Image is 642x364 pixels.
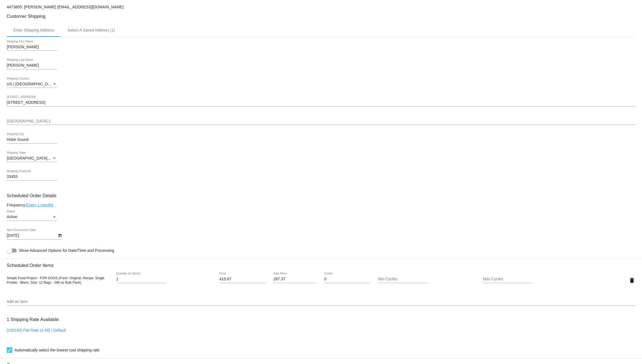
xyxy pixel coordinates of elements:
mat-select: Shipping State [7,156,57,161]
h3: Customer Shipping [7,14,635,19]
input: Next Occurrence Date [7,233,57,238]
input: Add an item [7,300,635,304]
input: Min Cycles [378,277,428,281]
button: Open calendar [57,232,63,238]
input: Shipping First Name [7,45,57,49]
input: Shipping Street 1 [7,100,635,105]
input: Shipping Street 2 [7,119,635,124]
input: Price [219,277,265,281]
input: Shipping Postcode [7,175,57,179]
p: 4473805: [PERSON_NAME] [EMAIL_ADDRESS][DOMAIN_NAME] [7,5,635,9]
div: Frequency: [7,203,635,207]
h3: 1 Shipping Rate Available [7,314,59,326]
input: Sale Price [273,277,316,281]
mat-icon: delete [629,277,635,284]
div: Select A Saved Address (1) [68,28,115,32]
span: Show Advanced Options for Date/Time and Processing [19,248,114,253]
h3: Scheduled Order Details [7,193,635,198]
mat-select: Status [7,215,57,219]
input: Quantity (In Stock) [116,277,166,281]
a: Every 1 months [26,203,53,207]
input: Max Cycles [483,277,533,281]
input: Shipping City [7,138,57,142]
span: Active [7,214,17,219]
h3: Scheduled Order Items [7,259,635,268]
a: [150183] Flat Rate (4.99) | Default [7,328,66,332]
span: US | [GEOGRAPHIC_DATA] [7,82,56,86]
mat-select: Shipping Country [7,82,57,86]
span: Simple Food Project - FOR DOGS (Form: Original, Recipe: Single Protein - Bison, Size: 12 Bags - 2... [7,276,104,285]
input: Shipping Last Name [7,63,57,68]
div: Enter Shipping Address [13,28,54,32]
span: [GEOGRAPHIC_DATA] | [US_STATE] [7,156,72,160]
input: Cycles [324,277,370,281]
span: Automatically select the lowest cost shipping rate [15,347,99,353]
